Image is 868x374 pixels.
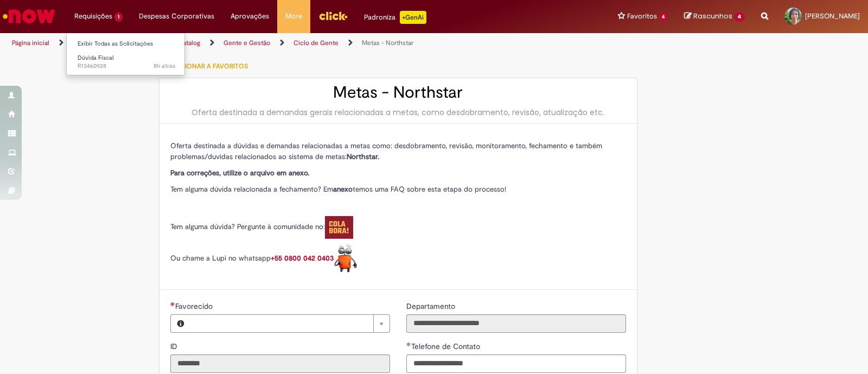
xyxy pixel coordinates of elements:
label: Somente leitura - Departamento [406,301,457,312]
input: Telefone de Contato [406,354,626,373]
span: Ou chame a Lupi no whatsapp [170,253,358,263]
span: Despesas Corporativas [139,11,214,22]
span: Obrigatório Preenchido [406,342,411,346]
span: Adicionar a Favoritos [170,62,248,71]
span: Somente leitura - ID [170,341,180,351]
h2: Metas - Northstar [170,84,626,102]
ul: Trilhas de página [8,33,571,53]
span: 1 [114,12,123,22]
span: Tem alguma dúvida relacionada a fechamento? Em temos uma FAQ sobre esta etapa do processo! [170,185,506,194]
img: click_logo_yellow_360x200.png [318,8,348,24]
span: [PERSON_NAME] [805,11,860,21]
strong: Para correções, utilize o arquivo em anexo. [170,168,309,178]
button: Favorecido, Visualizar este registro [171,315,190,332]
a: Exibir Todas as Solicitações [67,38,186,50]
img: Colabora%20logo.pngx [325,216,353,239]
span: Requisições [74,11,112,22]
span: Aprovações [231,11,269,22]
span: Rascunhos [693,11,732,21]
span: Telefone de Contato [411,341,482,351]
label: Somente leitura - ID [170,341,180,352]
span: 4 [659,12,668,22]
img: ServiceNow [1,5,57,27]
ul: Requisições [66,33,185,75]
img: Lupi%20logo.pngx [334,244,358,273]
a: Gente e Gestão [224,39,270,47]
p: +GenAi [400,11,426,24]
a: Aberto R13460928 : Dúvida Fiscal [67,52,186,72]
span: Tem alguma dúvida? Pergunte à comunidade no: [170,222,353,231]
a: Rascunhos [684,11,745,22]
span: 8h atrás [154,62,175,70]
input: Departamento [406,314,626,333]
span: Somente leitura - Departamento [406,301,457,311]
a: Metas - Northstar [362,39,413,47]
a: Página inicial [12,39,49,47]
span: 4 [734,12,745,22]
a: Ciclo de Gente [293,39,339,47]
input: ID [170,354,390,373]
a: Limpar campo Favorecido [190,315,390,332]
strong: Northstar. [347,152,379,161]
time: 29/08/2025 09:04:36 [154,62,175,70]
span: More [285,11,302,22]
div: Oferta destinada a demandas gerais relacionadas a metas, como desdobramento, revisão, atualização... [170,107,626,118]
span: Oferta destinada a dúvidas e demandas relacionadas a metas como: desdobramento, revisão, monitora... [170,141,602,161]
span: R13460928 [78,62,175,71]
span: Dúvida Fiscal [78,54,113,62]
button: Adicionar a Favoritos [159,55,254,78]
span: Favoritos [627,11,657,22]
a: Colabora [325,222,353,231]
div: Padroniza [364,11,426,24]
span: Necessários [170,302,175,306]
strong: anexo [333,185,353,194]
span: Necessários - Favorecido [175,301,215,311]
a: +55 0800 042 0403 [271,253,358,263]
